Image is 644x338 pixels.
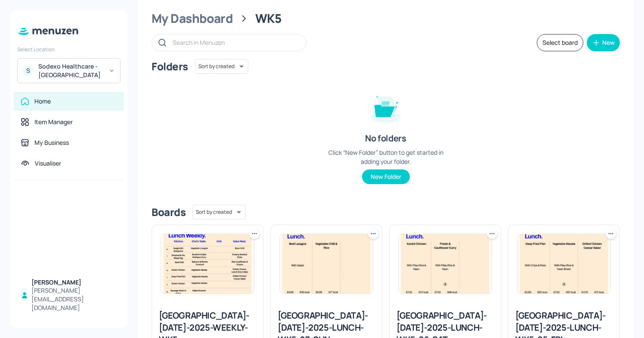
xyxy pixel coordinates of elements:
div: Sodexo Healthcare - [GEOGRAPHIC_DATA] [38,62,103,79]
div: Boards [152,205,186,219]
button: New [587,34,620,51]
div: Sort by created [195,58,248,75]
div: Folders [152,59,188,73]
div: S [23,66,33,76]
input: Search in Menuzen [173,36,297,49]
div: Click “New Folder” button to get started in adding your folder. [321,148,450,166]
div: My Business [34,138,69,147]
div: [PERSON_NAME] [31,278,117,287]
img: 2025-08-16-17553425578332bowuj5sgv8.jpeg [399,234,492,294]
div: WK5 [255,11,282,26]
img: 2025-09-21-17584607658656bxfyredhmy.jpeg [517,234,610,294]
img: 2025-08-22-1755851503198m750jpj9rrg.jpeg [280,234,373,294]
div: My Dashboard [152,11,233,26]
button: Select board [537,34,583,51]
div: Sort by created [192,203,246,221]
img: 2025-09-25-1758792128024w1kh67wqdlo.jpeg [161,234,254,294]
div: Home [34,97,51,106]
div: Visualiser [35,159,61,168]
div: Select Location [17,46,121,53]
div: [PERSON_NAME][EMAIL_ADDRESS][DOMAIN_NAME] [31,286,117,312]
div: No folders [365,132,406,144]
button: New Folder [362,169,410,184]
div: Item Manager [34,118,73,126]
img: folder-empty [364,86,407,129]
div: New [602,40,615,46]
